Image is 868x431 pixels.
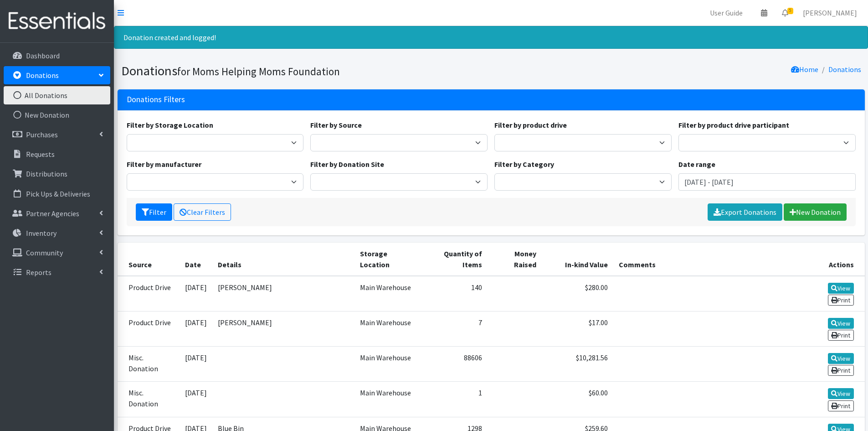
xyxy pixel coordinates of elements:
a: Clear Filters [174,203,231,221]
button: Filter [136,203,172,221]
img: HumanEssentials [4,6,110,36]
a: Print [828,330,854,341]
p: Requests [26,150,55,159]
th: Actions [798,243,865,276]
input: January 1, 2011 - December 31, 2011 [678,173,856,191]
td: [DATE] [180,347,212,382]
td: 1 [421,382,488,417]
td: Misc. Donation [118,382,180,417]
a: Pick Ups & Deliveries [4,185,110,203]
a: Community [4,244,110,262]
h3: Donations Filters [127,95,185,104]
a: 5 [775,4,796,22]
td: Product Drive [118,311,180,346]
a: Reports [4,263,110,281]
a: View [828,318,854,329]
a: Donations [4,66,110,84]
h1: Donations [121,63,488,79]
p: Donations [26,71,59,80]
a: Requests [4,145,110,163]
th: Money Raised [488,243,541,276]
a: Print [828,295,854,306]
th: Details [212,243,354,276]
td: $280.00 [542,276,614,312]
span: 5 [787,8,793,14]
label: Filter by product drive [494,119,567,130]
a: New Donation [4,106,110,124]
p: Purchases [26,130,58,139]
a: Print [828,400,854,411]
td: [PERSON_NAME] [212,311,354,346]
div: Donation created and logged! [114,26,868,49]
td: 140 [421,276,488,312]
label: Date range [678,159,715,170]
label: Filter by product drive participant [678,119,789,130]
td: [PERSON_NAME] [212,276,354,312]
a: View [828,388,854,399]
td: [DATE] [180,311,212,346]
a: Inventory [4,224,110,242]
a: All Donations [4,86,110,104]
p: Community [26,248,63,257]
a: Partner Agencies [4,204,110,223]
td: Main Warehouse [354,311,421,346]
td: [DATE] [180,276,212,312]
small: for Moms Helping Moms Foundation [177,65,340,78]
th: Quantity of Items [421,243,488,276]
p: Inventory [26,228,56,238]
td: 7 [421,311,488,346]
th: Storage Location [354,243,421,276]
td: Main Warehouse [354,276,421,312]
td: $10,281.56 [542,347,614,382]
td: Misc. Donation [118,347,180,382]
td: [DATE] [180,382,212,417]
td: Main Warehouse [354,347,421,382]
a: Home [791,65,818,74]
a: User Guide [703,4,750,22]
label: Filter by Category [494,159,554,170]
td: $60.00 [542,382,614,417]
a: New Donation [784,203,847,221]
p: Pick Ups & Deliveries [26,189,90,198]
a: Export Donations [708,203,782,221]
a: Distributions [4,165,110,183]
a: [PERSON_NAME] [796,4,864,22]
td: Product Drive [118,276,180,312]
th: In-kind Value [542,243,614,276]
a: Print [828,365,854,376]
label: Filter by Storage Location [127,119,213,130]
td: 88606 [421,347,488,382]
a: Purchases [4,125,110,144]
th: Date [180,243,212,276]
td: Main Warehouse [354,382,421,417]
th: Comments [613,243,798,276]
p: Dashboard [26,51,60,60]
th: Source [118,243,180,276]
p: Reports [26,268,51,277]
label: Filter by manufacturer [127,159,201,170]
a: View [828,353,854,364]
label: Filter by Source [310,119,362,130]
td: $17.00 [542,311,614,346]
p: Partner Agencies [26,209,79,218]
label: Filter by Donation Site [310,159,384,170]
a: Dashboard [4,47,110,65]
a: View [828,283,854,294]
p: Distributions [26,169,67,178]
a: Donations [828,65,861,74]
